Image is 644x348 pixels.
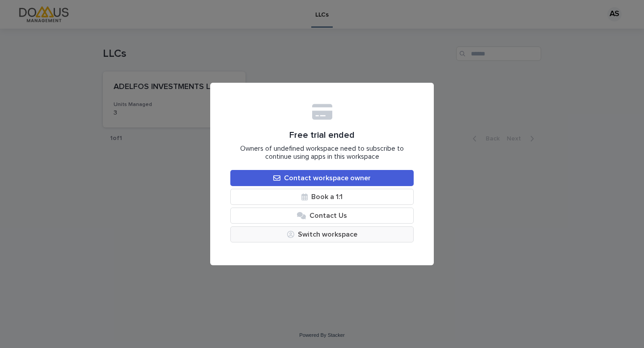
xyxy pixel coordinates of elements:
[230,208,414,224] button: Contact Us
[230,189,414,205] a: Book a 1:1
[230,170,414,186] a: Contact workspace owner
[311,193,343,200] span: Book a 1:1
[309,212,347,219] span: Contact Us
[230,145,414,161] span: Owners of undefined workspace need to subscribe to continue using apps in this workspace
[289,130,355,140] span: Free trial ended
[230,226,414,242] button: Switch workspace
[284,174,371,182] span: Contact workspace owner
